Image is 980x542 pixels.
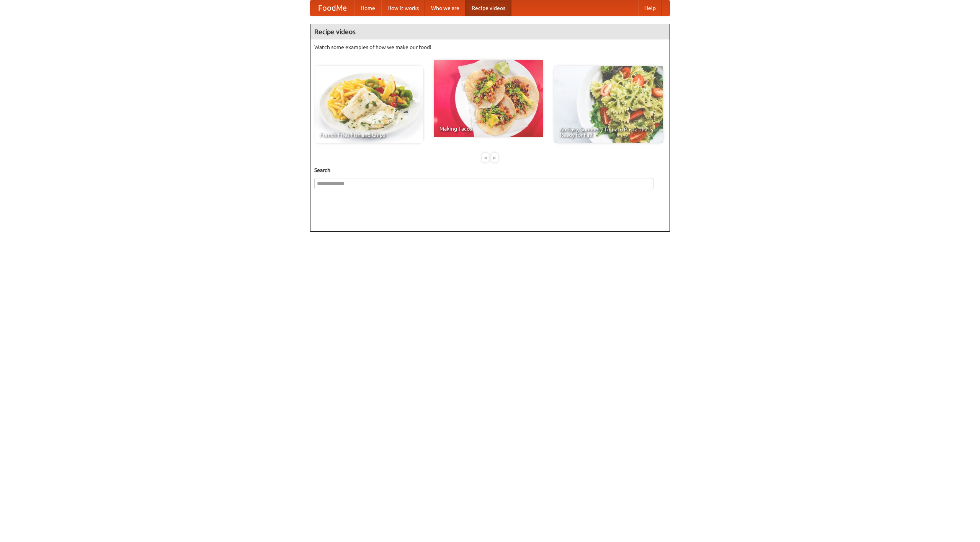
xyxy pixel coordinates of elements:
[491,153,498,162] div: »
[439,126,537,131] span: Making Tacos
[354,0,381,16] a: Home
[425,0,465,16] a: Who we are
[314,43,666,51] p: Watch some examples of how we make our food!
[314,166,666,174] h5: Search
[465,0,511,16] a: Recipe videos
[554,66,663,143] a: An Easy, Summery Tomato Pasta That's Ready for Fall
[434,60,543,137] a: Making Tacos
[314,66,423,143] a: French Fries Fish and Chips
[310,24,670,39] h4: Recipe videos
[638,0,662,16] a: Help
[560,127,658,138] span: An Easy, Summery Tomato Pasta That's Ready for Fall
[320,132,418,138] span: French Fries Fish and Chips
[310,0,354,16] a: FoodMe
[381,0,425,16] a: How it works
[482,153,489,162] div: «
